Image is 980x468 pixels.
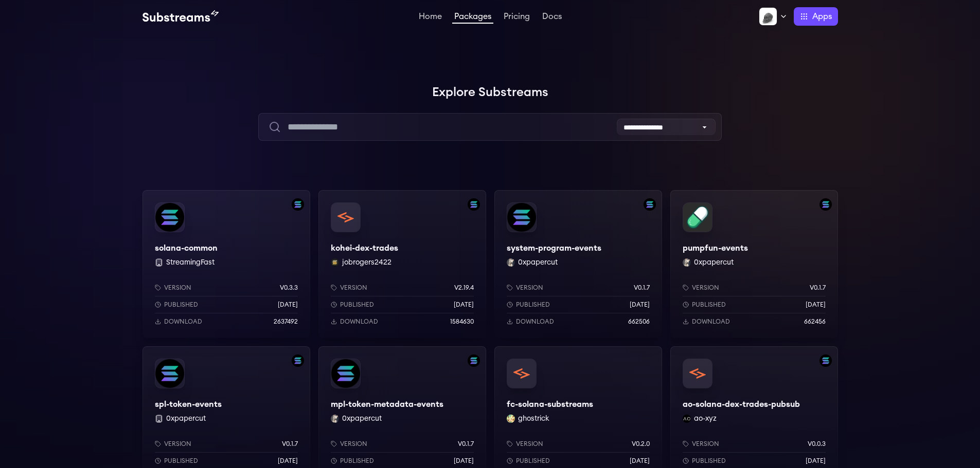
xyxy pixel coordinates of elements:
[516,457,550,465] p: Published
[540,12,564,23] a: Docs
[670,190,838,338] a: Filter by solana networkpumpfun-eventspumpfun-events0xpapercut 0xpapercutVersionv0.1.7Published[D...
[417,12,444,23] a: Home
[518,414,549,424] button: ghostrick
[494,190,662,338] a: Filter by solana networksystem-program-eventssystem-program-events0xpapercut 0xpapercutVersionv0....
[278,457,298,465] p: [DATE]
[142,10,219,23] img: Substream's logo
[278,301,298,309] p: [DATE]
[166,257,215,268] button: StreamingFast
[164,301,198,309] p: Published
[450,317,474,326] p: 1584630
[808,440,826,448] p: v0.0.3
[812,10,832,23] span: Apps
[458,440,474,448] p: v0.1.7
[819,198,832,211] img: Filter by solana network
[280,284,298,292] p: v0.3.3
[164,440,191,448] p: Version
[630,301,650,309] p: [DATE]
[630,457,650,465] p: [DATE]
[142,82,838,103] h1: Explore Substreams
[292,198,304,211] img: Filter by solana network
[819,354,832,367] img: Filter by solana network
[804,317,826,326] p: 662456
[468,198,480,211] img: Filter by solana network
[342,414,382,424] button: 0xpapercut
[632,440,650,448] p: v0.2.0
[692,317,730,326] p: Download
[340,284,367,292] p: Version
[164,457,198,465] p: Published
[340,301,374,309] p: Published
[142,190,310,338] a: Filter by solana networksolana-commonsolana-common StreamingFastVersionv0.3.3Published[DATE]Downl...
[340,457,374,465] p: Published
[634,284,650,292] p: v0.1.7
[282,440,298,448] p: v0.1.7
[164,284,191,292] p: Version
[644,198,656,211] img: Filter by solana network
[806,457,826,465] p: [DATE]
[502,12,532,23] a: Pricing
[692,440,719,448] p: Version
[468,354,480,367] img: Filter by solana network
[274,317,298,326] p: 2637492
[454,457,474,465] p: [DATE]
[516,440,543,448] p: Version
[454,301,474,309] p: [DATE]
[342,257,391,268] button: jobrogers2422
[694,257,734,268] button: 0xpapercut
[692,301,726,309] p: Published
[452,12,493,24] a: Packages
[516,301,550,309] p: Published
[806,301,826,309] p: [DATE]
[692,457,726,465] p: Published
[759,7,777,26] img: Profile
[340,440,367,448] p: Version
[516,284,543,292] p: Version
[694,414,717,424] button: ao-xyz
[318,190,486,338] a: Filter by solana networkkohei-dex-tradeskohei-dex-tradesjobrogers2422 jobrogers2422Versionv2.19.4...
[628,317,650,326] p: 662506
[454,284,474,292] p: v2.19.4
[164,317,202,326] p: Download
[810,284,826,292] p: v0.1.7
[518,257,558,268] button: 0xpapercut
[166,414,206,424] button: 0xpapercut
[292,354,304,367] img: Filter by solana network
[516,317,554,326] p: Download
[340,317,378,326] p: Download
[692,284,719,292] p: Version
